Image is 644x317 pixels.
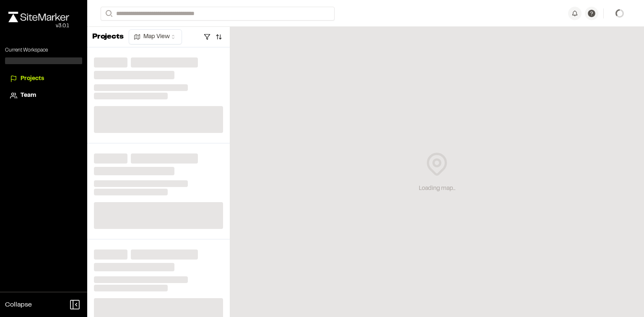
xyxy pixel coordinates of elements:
span: Collapse [5,300,32,310]
p: Projects [92,31,124,43]
span: Projects [21,74,44,83]
span: Team [21,91,36,100]
button: Search [101,7,116,21]
p: Current Workspace [5,47,82,54]
img: rebrand.png [8,12,69,22]
div: Loading map... [419,184,455,193]
div: Oh geez...please don't... [8,22,69,30]
a: Projects [10,74,77,83]
a: Team [10,91,77,100]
